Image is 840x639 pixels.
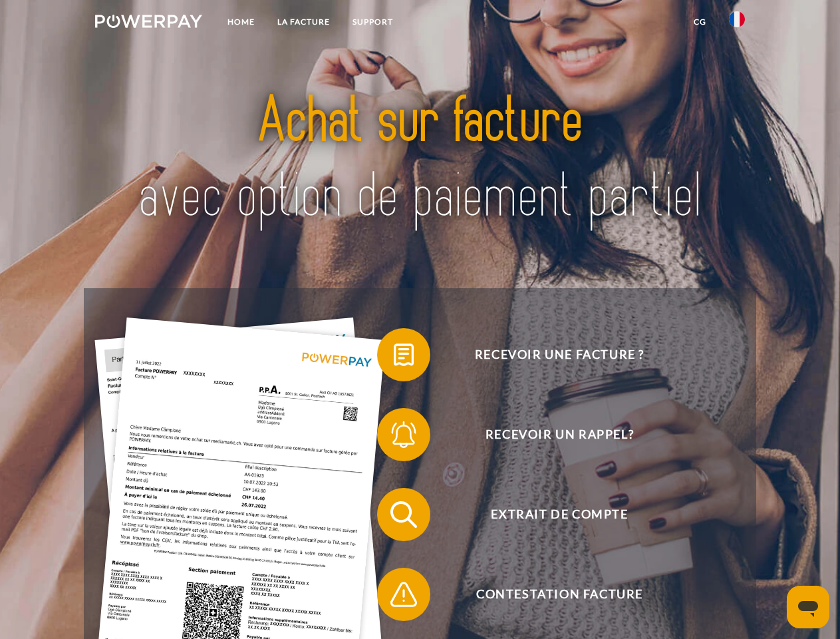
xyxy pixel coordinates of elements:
img: fr [729,11,745,27]
a: Support [341,10,404,34]
a: LA FACTURE [266,10,341,34]
img: qb_warning.svg [387,578,420,611]
button: Recevoir un rappel? [377,408,723,461]
img: logo-powerpay-white.svg [95,15,202,28]
span: Recevoir une facture ? [396,328,722,381]
span: Contestation Facture [396,568,722,621]
button: Contestation Facture [377,568,723,621]
img: title-powerpay_fr.svg [127,64,713,255]
a: CG [682,10,718,34]
button: Recevoir une facture ? [377,328,723,381]
span: Recevoir un rappel? [396,408,722,461]
span: Extrait de compte [396,488,722,541]
button: Extrait de compte [377,488,723,541]
a: Home [216,10,266,34]
img: qb_search.svg [387,498,420,531]
img: qb_bill.svg [387,338,420,371]
iframe: Bouton de lancement de la fenêtre de messagerie [787,586,829,628]
img: qb_bell.svg [387,418,420,451]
